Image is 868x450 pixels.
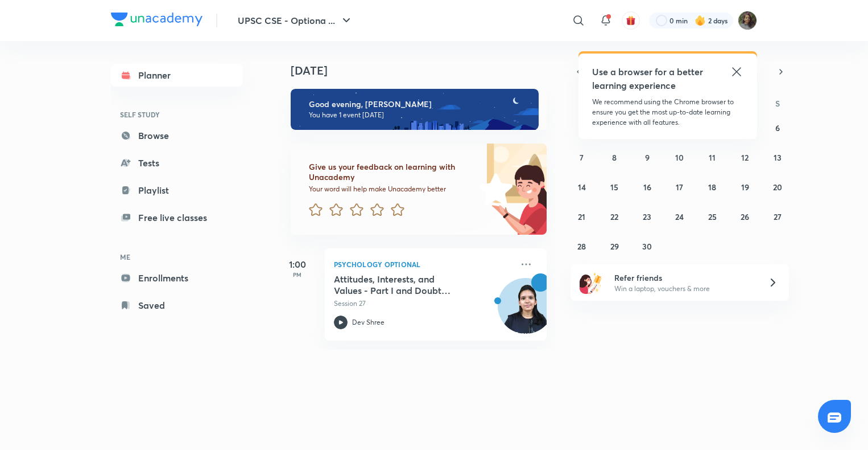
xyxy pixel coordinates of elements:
[774,152,782,163] abbr: September 13, 2025
[703,207,721,226] button: September 25, 2025
[643,211,651,222] abbr: September 23, 2025
[738,11,757,30] img: priyal Jain
[111,13,202,26] img: Company Logo
[605,178,623,196] button: September 15, 2025
[573,178,591,196] button: September 14, 2025
[775,122,780,133] abbr: September 6, 2025
[592,97,743,128] p: We recommend using the Chrome browser to ensure you get the most up-to-date learning experience w...
[352,317,385,328] p: Dev Shree
[675,211,684,222] abbr: September 24, 2025
[676,182,683,193] abbr: September 17, 2025
[334,298,512,309] p: Session 27
[578,211,585,222] abbr: September 21, 2025
[671,207,689,226] button: September 24, 2025
[610,241,619,252] abbr: September 29, 2025
[736,207,754,226] button: September 26, 2025
[577,241,586,252] abbr: September 28, 2025
[622,11,640,30] button: avatar
[614,272,754,284] h6: Refer friends
[768,207,787,226] button: September 27, 2025
[736,178,754,196] button: September 19, 2025
[610,182,618,193] abbr: September 15, 2025
[741,211,749,222] abbr: September 26, 2025
[578,182,586,193] abbr: September 14, 2025
[638,148,656,166] button: September 9, 2025
[774,211,782,222] abbr: September 27, 2025
[775,98,780,109] abbr: Saturday
[275,257,320,271] h5: 1:00
[440,144,547,235] img: feedback_image
[671,178,689,196] button: September 17, 2025
[111,64,243,87] a: Planner
[309,99,528,109] h6: Good evening, [PERSON_NAME]
[768,178,787,196] button: September 20, 2025
[498,284,553,339] img: Avatar
[291,89,539,130] img: evening
[638,237,656,255] button: September 30, 2025
[111,294,243,317] a: Saved
[612,152,617,163] abbr: September 8, 2025
[592,65,705,92] h5: Use a browser for a better learning experience
[111,247,243,267] h6: ME
[573,237,591,255] button: September 28, 2025
[111,13,202,29] a: Company Logo
[309,162,475,182] h6: Give us your feedback on learning with Unacademy
[605,237,623,255] button: September 29, 2025
[111,206,243,229] a: Free live classes
[111,152,243,174] a: Tests
[741,152,749,163] abbr: September 12, 2025
[111,179,243,202] a: Playlist
[111,124,243,147] a: Browse
[334,257,512,271] p: Psychology Optional
[605,207,623,226] button: September 22, 2025
[614,284,754,294] p: Win a laptop, vouchers & more
[626,15,636,26] img: avatar
[309,185,475,194] p: Your word will help make Unacademy better
[741,182,749,193] abbr: September 19, 2025
[703,178,721,196] button: September 18, 2025
[708,182,716,193] abbr: September 18, 2025
[675,152,684,163] abbr: September 10, 2025
[768,148,787,166] button: September 13, 2025
[768,118,787,137] button: September 6, 2025
[573,148,591,166] button: September 7, 2025
[638,207,656,226] button: September 23, 2025
[709,152,716,163] abbr: September 11, 2025
[671,148,689,166] button: September 10, 2025
[736,148,754,166] button: September 12, 2025
[645,152,650,163] abbr: September 9, 2025
[773,182,782,193] abbr: September 20, 2025
[111,105,243,124] h6: SELF STUDY
[605,148,623,166] button: September 8, 2025
[708,211,717,222] abbr: September 25, 2025
[695,15,706,26] img: streak
[275,271,320,278] p: PM
[231,9,360,32] button: UPSC CSE - Optiona ...
[703,148,721,166] button: September 11, 2025
[638,178,656,196] button: September 16, 2025
[334,273,476,296] h5: Attitudes, Interests, and Values - Part I and Doubt Clearing
[642,241,652,252] abbr: September 30, 2025
[309,111,528,120] p: You have 1 event [DATE]
[291,64,558,77] h4: [DATE]
[643,182,651,193] abbr: September 16, 2025
[111,267,243,289] a: Enrollments
[573,207,591,226] button: September 21, 2025
[610,211,618,222] abbr: September 22, 2025
[580,271,602,294] img: referral
[580,152,584,163] abbr: September 7, 2025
